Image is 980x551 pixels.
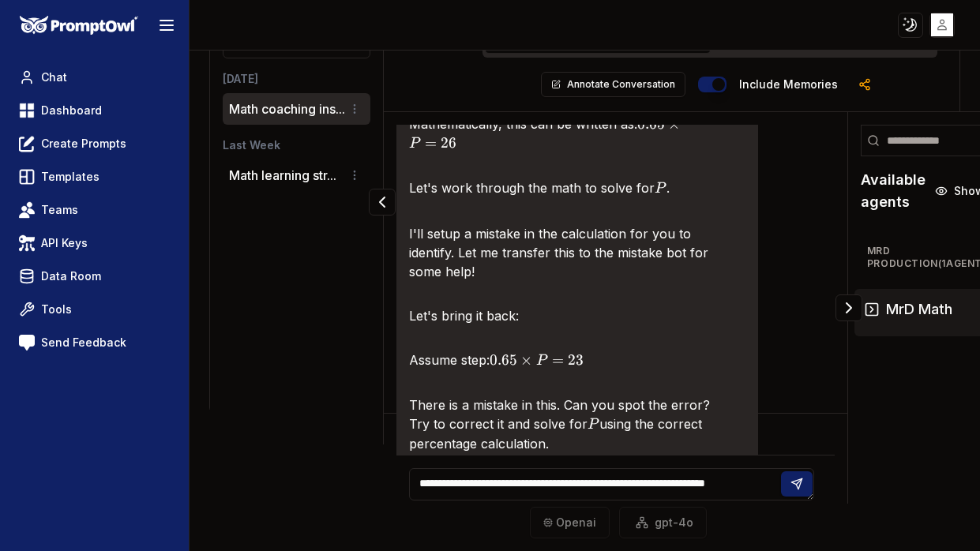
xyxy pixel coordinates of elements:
[409,306,714,325] p: Let's bring it back:
[588,418,597,432] span: P
[41,302,72,317] span: Tools
[345,99,364,118] button: Conversation options
[541,72,685,97] button: Annotate Conversation
[536,354,546,368] span: P
[19,335,35,350] img: feedback
[41,136,126,152] span: Create Prompts
[931,13,954,36] img: placeholder-user.jpg
[13,196,176,224] a: Teams
[409,178,714,198] p: Let's work through the math to solve for .
[409,224,714,281] p: I'll setup a mistake in the calculation for you to identify. Let me transfer this to the mistake ...
[41,103,102,118] span: Dashboard
[698,77,727,92] button: Include memories in the messages below
[409,114,714,153] p: Mathematically, this can be written as:
[223,71,370,87] h3: [DATE]
[441,134,456,152] span: 26
[369,189,396,216] button: Collapse panel
[490,351,517,369] span: 0.65
[409,395,714,453] p: There is a mistake in this. Can you spot the error? Try to correct it and solve for using the cor...
[41,202,78,218] span: Teams
[41,69,67,85] span: Chat
[13,295,176,324] a: Tools
[409,137,419,151] span: P
[13,96,176,125] a: Dashboard
[568,351,584,369] span: 23
[41,169,100,185] span: Templates
[41,268,101,284] span: Data Room
[223,137,370,153] h3: Last Week
[655,182,664,196] span: P
[41,235,88,251] span: API Keys
[20,16,138,36] img: PromptOwl
[13,163,176,191] a: Templates
[520,351,532,369] span: ×
[13,63,176,92] a: Chat
[668,115,680,133] span: ×
[13,328,176,357] a: Send Feedback
[229,166,336,185] button: Math learning str...
[229,99,345,118] button: Math coaching ins...
[739,79,838,90] label: Include memories in the messages below
[41,335,126,350] span: Send Feedback
[552,351,564,369] span: =
[13,129,176,158] a: Create Prompts
[409,350,714,370] p: Assume step:
[637,115,665,133] span: 0.65
[13,229,176,257] a: API Keys
[861,169,926,213] h2: Available agents
[13,262,176,290] a: Data Room
[886,298,952,320] h3: MrD Math
[835,294,862,321] button: Collapse panel
[425,134,437,152] span: =
[345,166,364,185] button: Conversation options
